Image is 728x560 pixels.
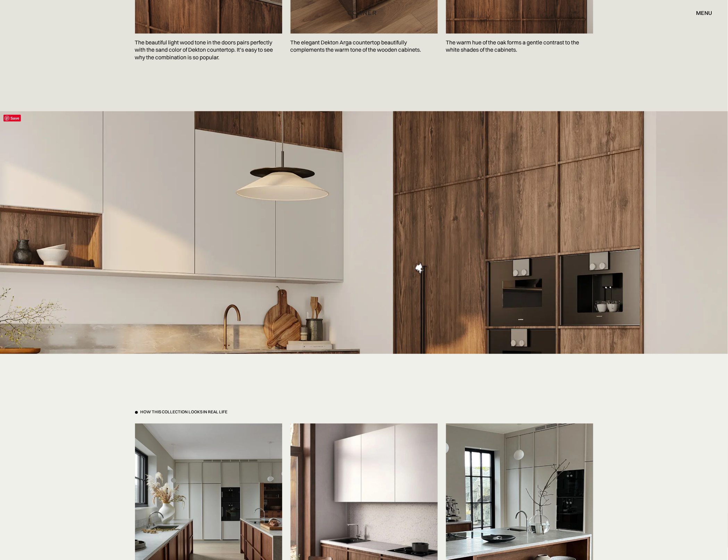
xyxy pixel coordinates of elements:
div: menu [689,7,712,19]
img: O903MxAM+UPACOBI4EfjKBF4dumyEhtZGKAAAAAElFTkSuQmCC [411,261,428,278]
div: menu [696,10,712,16]
span: Save [3,115,21,122]
p: The warm hue of the oak forms a gentle contrast to the white shades of the cabinets. [446,34,593,59]
div: How This Collection looks in real life [141,410,228,415]
p: The elegant Dekton Arga countertop beautifully complements the warm tone of the wooden cabinets. [291,34,438,59]
p: The beautiful light wood tone in the doors pairs perfectly with the sand color of Dekton countert... [135,34,282,67]
a: home [322,8,406,17]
